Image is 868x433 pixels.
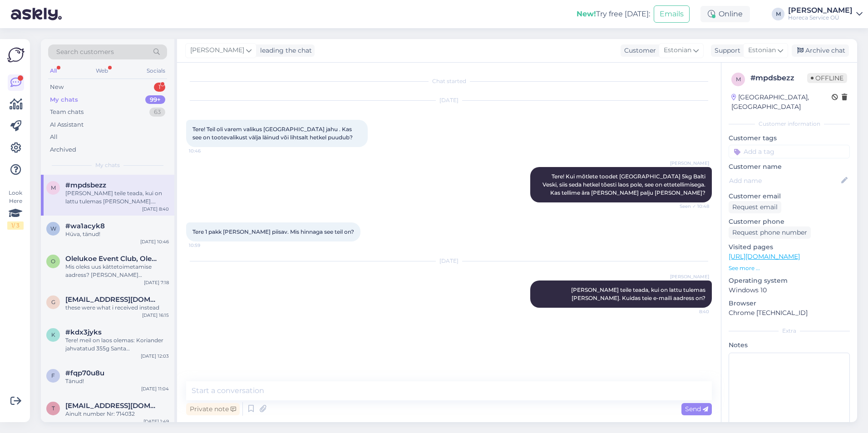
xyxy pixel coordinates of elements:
[670,273,709,280] span: [PERSON_NAME]
[48,65,59,77] div: All
[807,73,847,83] span: Offline
[51,184,56,191] span: m
[788,7,853,14] div: [PERSON_NAME]
[190,45,244,55] span: [PERSON_NAME]
[189,242,223,249] span: 10:59
[685,405,708,413] span: Send
[542,173,707,196] span: Tere! Kui mõtlete toodet [GEOGRAPHIC_DATA] 5kg Balti Veski, siis seda hetkel tõesti laos pole, se...
[192,126,353,141] span: Tere! Teil oli varem valikus [GEOGRAPHIC_DATA] jahu . Kas see on tootevalikust välja läinud või l...
[140,238,169,245] div: [DATE] 10:46
[141,353,169,359] div: [DATE] 12:03
[144,279,169,286] div: [DATE] 7:18
[729,285,850,295] p: Windows 10
[65,189,169,206] div: [PERSON_NAME] teile teada, kui on lattu tulemas [PERSON_NAME]. Kuidas teie e-maili aadress on?
[65,377,169,385] div: Tänud!
[664,45,691,55] span: Estonian
[729,226,811,239] div: Request phone number
[95,161,120,169] span: My chats
[65,295,160,304] span: gnr.kid@gmail.com
[729,252,800,261] a: [URL][DOMAIN_NAME]
[50,133,58,142] div: All
[675,308,709,315] span: 8:40
[731,93,832,112] div: [GEOGRAPHIC_DATA], [GEOGRAPHIC_DATA]
[50,225,56,232] span: w
[142,312,169,319] div: [DATE] 16:15
[256,46,312,55] div: leading the chat
[729,120,850,128] div: Customer information
[7,189,24,230] div: Look Here
[729,276,850,285] p: Operating system
[729,327,850,335] div: Extra
[65,263,169,279] div: Mis oleks uus kättetoimetamise aadress? [PERSON_NAME] kliendikaardil muudatused. Kas ettevõte on:...
[65,328,102,336] span: #kdx3jyks
[56,47,114,57] span: Search customers
[192,228,354,235] span: Tere 1 pakk [PERSON_NAME] piisav. Mis hinnaga see teil on?
[65,222,105,230] span: #wa1acyk8
[50,120,84,129] div: AI Assistant
[7,221,24,230] div: 1 / 3
[729,264,850,272] p: See more ...
[571,286,707,301] span: [PERSON_NAME] teile teada, kui on lattu tulemas [PERSON_NAME]. Kuidas teie e-maili aadress on?
[50,83,64,92] div: New
[65,402,160,410] span: timofei@schlossle-hotels.com
[186,403,240,415] div: Private note
[700,6,750,22] div: Online
[65,255,160,263] span: Olelukoe Event Club, OleLukoe Fantazija OÜ
[143,418,169,425] div: [DATE] 1:49
[729,133,850,143] p: Customer tags
[788,14,853,21] div: Horeca Service OÜ
[154,83,165,92] div: 1
[711,46,740,55] div: Support
[186,77,712,85] div: Chat started
[65,230,169,238] div: Hüva, tänud!
[7,46,25,64] img: Askly Logo
[670,160,709,167] span: [PERSON_NAME]
[50,95,78,104] div: My chats
[729,145,850,158] input: Add a tag
[51,299,55,305] span: g
[729,201,781,213] div: Request email
[729,299,850,308] p: Browser
[145,65,167,77] div: Socials
[94,65,110,77] div: Web
[729,162,850,172] p: Customer name
[51,372,55,379] span: f
[654,5,690,23] button: Emails
[50,108,84,117] div: Team chats
[65,410,169,418] div: Ainult number Nr: 714032
[51,331,55,338] span: k
[729,242,850,252] p: Visited pages
[141,385,169,392] div: [DATE] 11:04
[145,95,165,104] div: 99+
[186,96,712,104] div: [DATE]
[149,108,165,117] div: 63
[577,9,650,20] div: Try free [DATE]:
[729,217,850,226] p: Customer phone
[675,203,709,210] span: Seen ✓ 10:48
[51,258,55,265] span: O
[52,405,55,412] span: t
[772,8,784,20] div: M
[729,308,850,318] p: Chrome [TECHNICAL_ID]
[65,336,169,353] div: Tere! meil on laos olemas: Koriander jahvatatud 355g Santa [PERSON_NAME] terve 270g [GEOGRAPHIC_D...
[792,44,849,57] div: Archive chat
[65,181,106,189] span: #mpdsbezz
[189,148,223,154] span: 10:46
[621,46,656,55] div: Customer
[788,7,863,21] a: [PERSON_NAME]Horeca Service OÜ
[729,192,850,201] p: Customer email
[729,340,850,350] p: Notes
[50,145,76,154] div: Archived
[65,304,169,312] div: these were what i received instead
[65,369,104,377] span: #fqp70u8u
[748,45,776,55] span: Estonian
[729,176,839,186] input: Add name
[577,10,596,18] b: New!
[186,257,712,265] div: [DATE]
[142,206,169,212] div: [DATE] 8:40
[750,73,807,84] div: # mpdsbezz
[736,76,741,83] span: m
